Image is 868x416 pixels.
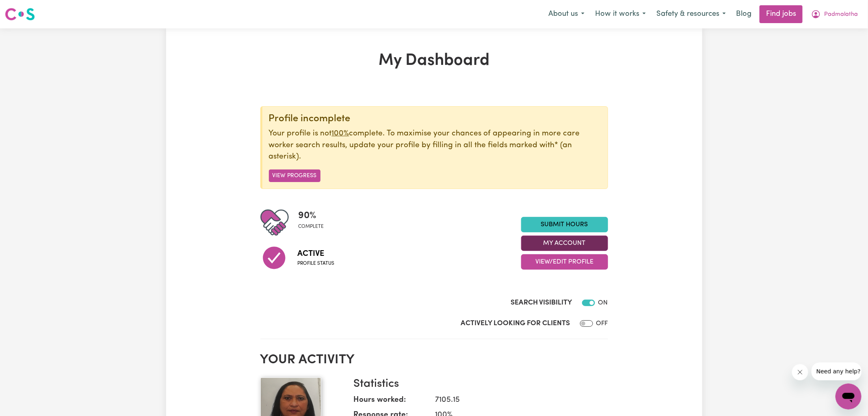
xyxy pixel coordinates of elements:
button: My Account [521,236,608,251]
a: Blog [731,5,756,23]
span: ON [598,300,608,306]
span: Profile status [298,260,335,267]
div: Profile incomplete [269,113,601,125]
span: Padmalatha [824,10,858,19]
h3: Statistics [354,377,602,391]
button: View/Edit Profile [521,254,608,270]
iframe: Close message [792,364,808,380]
a: Careseekers logo [5,5,35,24]
a: Find jobs [760,5,803,23]
h2: Your activity [260,352,608,368]
button: About us [543,6,590,23]
span: 90 % [299,208,324,223]
iframe: Message from company [812,362,862,380]
dd: 7105.15 [429,395,602,406]
label: Search Visibility [511,298,572,308]
h1: My Dashboard [260,51,608,71]
iframe: Button to launch messaging window [836,384,862,410]
u: 100% [332,130,349,137]
img: Careseekers logo [5,7,35,21]
button: My Account [806,6,863,23]
span: complete [299,223,324,230]
a: Submit Hours [521,217,608,232]
dt: Hours worked: [354,395,429,410]
button: How it works [590,6,651,23]
p: Your profile is not complete. To maximise your chances of appearing in more care worker search re... [269,128,601,163]
label: Actively Looking for Clients [461,318,570,329]
span: Active [298,248,335,260]
span: OFF [596,320,608,327]
button: Safety & resources [651,6,731,23]
button: View Progress [269,169,320,182]
div: Profile completeness: 90% [299,208,331,237]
